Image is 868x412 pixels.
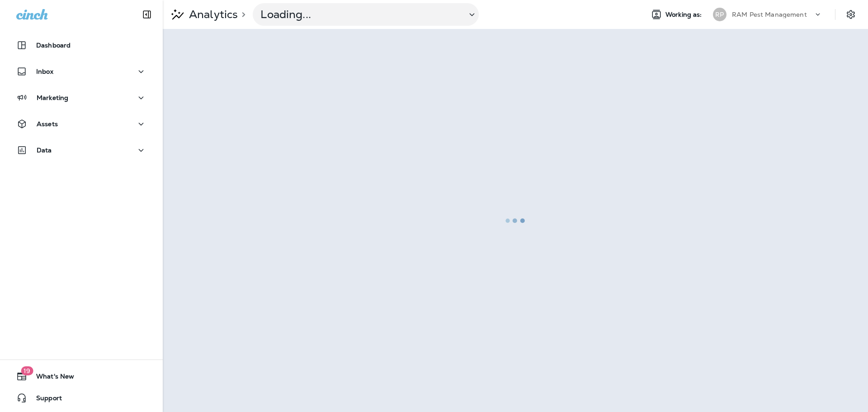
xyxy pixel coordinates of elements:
[37,120,58,128] p: Assets
[843,6,859,23] button: Settings
[36,42,71,49] p: Dashboard
[9,367,154,385] button: 19What's New
[713,8,726,21] div: RP
[665,11,704,19] span: Working as:
[9,115,154,133] button: Assets
[9,89,154,107] button: Marketing
[134,5,160,24] button: Collapse Sidebar
[36,68,53,75] p: Inbox
[238,11,245,18] p: >
[9,141,154,159] button: Data
[37,94,68,101] p: Marketing
[9,62,154,81] button: Inbox
[9,36,154,54] button: Dashboard
[21,366,33,375] span: 19
[27,373,74,384] span: What's New
[27,394,62,405] span: Support
[9,389,154,407] button: Support
[260,8,459,21] p: Loading...
[732,11,807,18] p: RAM Pest Management
[185,8,238,21] p: Analytics
[37,147,52,154] p: Data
